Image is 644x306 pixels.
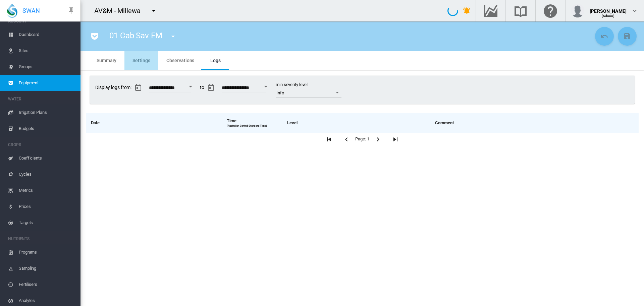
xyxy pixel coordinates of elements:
[590,5,627,12] div: [PERSON_NAME]
[132,58,150,63] span: Settings
[19,199,75,215] span: Prices
[94,6,147,15] div: AV&M - Millewa
[222,113,282,132] th: Time
[19,43,75,59] span: Sites
[19,182,75,199] span: Metrics
[631,7,639,15] md-icon: icon-chevron-down
[184,81,197,93] button: Open calendar
[166,58,195,63] span: Observations
[595,27,614,46] button: Cancel Changes
[86,133,639,146] div: Page: 1
[8,94,75,104] span: WATER
[602,14,615,18] span: (Admin)
[97,58,116,63] span: Summary
[282,113,430,132] th: Level
[19,27,75,43] span: Dashboard
[222,85,266,92] input: Enter Date
[19,75,75,91] span: Equipment
[19,244,75,260] span: Programs
[131,81,145,94] button: md-calendar
[19,276,75,293] span: Fertilisers
[200,81,270,94] span: to
[149,85,191,92] input: Enter Date
[571,4,584,17] img: profile.jpg
[7,4,17,18] img: SWAN-Landscape-Logo-Colour-drop.png
[19,260,75,276] span: Sampling
[19,121,75,137] span: Budgets
[150,7,158,15] md-icon: icon-menu-down
[169,32,177,40] md-icon: icon-menu-down
[19,104,75,121] span: Irrigation Plans
[542,7,558,15] md-icon: Click here for help
[430,113,639,132] th: Comment
[166,30,180,43] button: icon-menu-down
[483,7,499,15] md-icon: Go to the Data Hub
[95,81,195,94] span: Display logs from:
[276,82,308,87] span: min severity level
[8,139,75,150] span: CROPS
[227,124,277,128] div: (Australian Central Standard Time)
[67,7,75,15] md-icon: icon-pin
[147,4,160,17] button: icon-menu-down
[210,58,221,63] span: Logs
[204,81,218,94] button: md-calendar
[618,27,637,46] button: Save Changes
[19,150,75,166] span: Coefficients
[8,233,75,244] span: NUTRIENTS
[513,7,529,15] md-icon: Search the knowledge base
[88,30,101,43] button: icon-pocket
[109,31,162,40] span: 01 Cab Sav FM
[276,90,284,95] div: Info
[623,32,631,40] md-icon: icon-content-save
[91,32,99,40] md-icon: icon-pocket
[19,59,75,75] span: Groups
[460,4,474,17] button: icon-bell-ring
[260,81,272,93] button: Open calendar
[19,166,75,182] span: Cycles
[22,6,40,15] span: SWAN
[600,32,608,40] md-icon: icon-undo
[86,113,222,132] th: Date
[463,7,471,15] md-icon: icon-bell-ring
[19,215,75,231] span: Targets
